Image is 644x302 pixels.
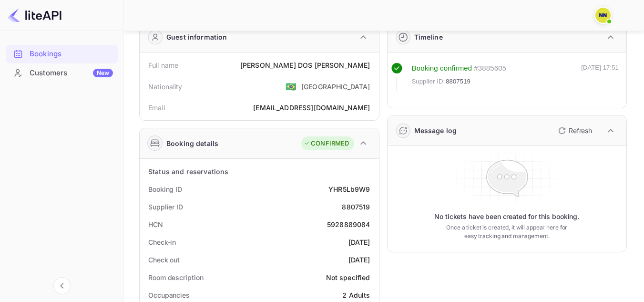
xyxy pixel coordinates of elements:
div: Timeline [414,32,443,42]
div: [GEOGRAPHIC_DATA] [301,82,370,92]
div: [DATE] 17:51 [581,63,619,91]
a: Bookings [6,45,118,62]
div: Guest information [166,32,227,42]
img: LiteAPI logo [8,8,61,23]
div: Occupancies [148,290,190,300]
button: Refresh [552,123,596,138]
div: Check-in [148,237,176,247]
div: [DATE] [348,255,370,265]
div: Status and reservations [148,167,228,177]
p: Refresh [569,125,592,135]
div: [EMAIL_ADDRESS][DOMAIN_NAME] [253,103,370,113]
div: Check out [148,255,180,265]
div: [DATE] [348,237,370,247]
p: No tickets have been created for this booking. [434,212,579,221]
div: Bookings [30,49,113,60]
div: YHR5Lb9W9 [328,184,370,194]
div: Full name [148,60,178,70]
div: Email [148,103,165,113]
div: Customers [30,68,113,79]
div: Nationality [148,82,183,92]
div: 8807519 [342,202,370,212]
span: 8807519 [446,77,470,86]
div: Room description [148,272,203,282]
div: Supplier ID [148,202,183,212]
div: Message log [414,125,457,135]
div: CONFIRMED [304,139,349,148]
button: Collapse navigation [53,277,71,294]
div: Booking confirmed [412,63,472,74]
div: Not specified [326,272,370,282]
a: CustomersNew [6,64,118,82]
div: 5928889084 [327,219,370,229]
img: N/A N/A [595,8,611,23]
div: Booking ID [148,184,182,194]
span: Supplier ID: [412,77,445,86]
div: # 3885605 [474,63,506,74]
div: CustomersNew [6,64,118,83]
div: HCN [148,219,163,229]
div: Bookings [6,45,118,63]
div: Booking details [166,138,218,148]
div: 2 Adults [342,290,370,300]
p: Once a ticket is created, it will appear here for easy tracking and management. [443,223,571,240]
div: New [93,69,113,77]
div: [PERSON_NAME] DOS [PERSON_NAME] [240,60,370,70]
span: United States [286,78,296,95]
